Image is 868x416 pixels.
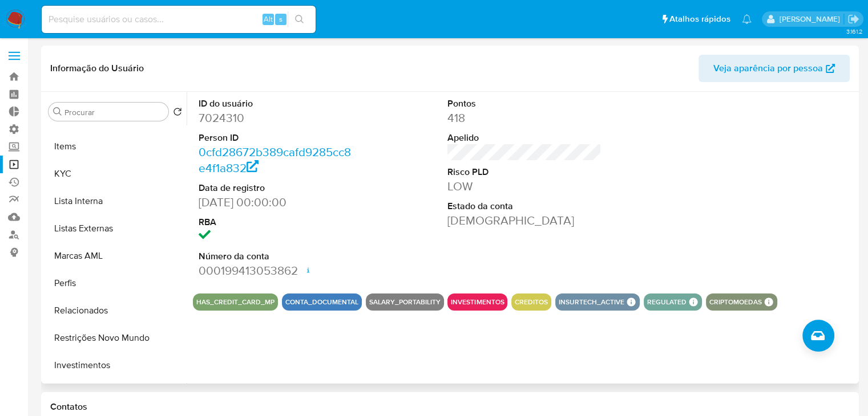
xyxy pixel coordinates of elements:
dt: Person ID [199,132,353,144]
span: Veja aparência por pessoa [713,55,823,82]
h1: Contatos [50,401,850,413]
button: Veja aparência por pessoa [699,55,850,82]
dt: Data de registro [199,182,353,194]
a: Sair [847,13,859,25]
button: Marcas AML [44,242,187,270]
button: Restrições Novo Mundo [44,324,187,352]
dd: 000199413053862 [199,263,353,279]
button: Relacionados [44,297,187,324]
input: Pesquise usuários ou casos... [42,12,316,27]
button: Procurar [53,107,62,116]
p: matias.logusso@mercadopago.com.br [779,14,843,25]
dt: Pontos [447,97,602,110]
span: s [279,14,282,25]
button: Items [44,133,187,160]
input: Procurar [64,107,164,117]
dd: LOW [447,178,602,194]
a: Notificações [742,14,752,24]
dt: Número da conta [199,250,353,263]
button: Retornar ao pedido padrão [173,107,182,120]
a: 0cfd28672b389cafd9285cc8e4f1a832 [199,144,351,176]
dt: Estado da conta [447,200,602,213]
dt: Risco PLD [447,166,602,178]
h1: Informação do Usuário [50,63,144,74]
button: KYC [44,160,187,187]
dd: [DATE] 00:00:00 [199,194,353,210]
dt: ID do usuário [199,97,353,110]
dd: 7024310 [199,110,353,126]
button: Investimentos [44,352,187,379]
button: Lista Interna [44,187,187,215]
dd: [DEMOGRAPHIC_DATA] [447,213,602,229]
span: Atalhos rápidos [669,13,730,25]
dt: RBA [199,216,353,229]
button: aprovado [44,379,187,406]
dd: 418 [447,110,602,126]
button: search-icon [288,11,311,27]
span: Alt [264,14,273,25]
dt: Apelido [447,132,602,144]
button: Listas Externas [44,215,187,242]
button: Perfis [44,270,187,297]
